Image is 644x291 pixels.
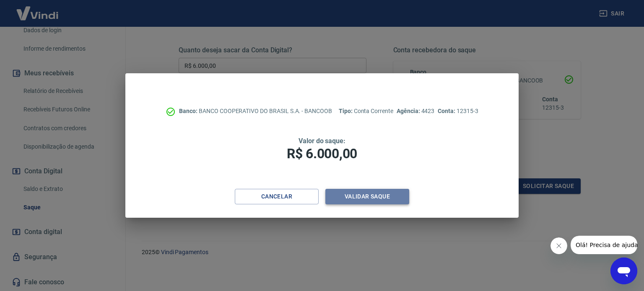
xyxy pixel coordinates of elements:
span: Agência: [397,108,421,114]
p: 4423 [397,107,434,116]
button: Cancelar [235,189,319,204]
span: Banco: [179,108,199,114]
iframe: Botão para abrir a janela de mensagens [610,258,637,284]
span: Olá! Precisa de ajuda? [5,6,70,13]
p: BANCO COOPERATIVO DO BRASIL S.A. - BANCOOB [179,107,332,116]
span: R$ 6.000,00 [287,146,357,162]
span: Tipo: [339,108,354,114]
iframe: Mensagem da empresa [571,236,637,254]
span: Valor do saque: [299,137,345,145]
iframe: Fechar mensagem [551,237,567,254]
p: 12315-3 [438,107,478,116]
button: Validar saque [325,189,409,204]
p: Conta Corrente [339,107,393,116]
span: Conta: [438,108,457,114]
